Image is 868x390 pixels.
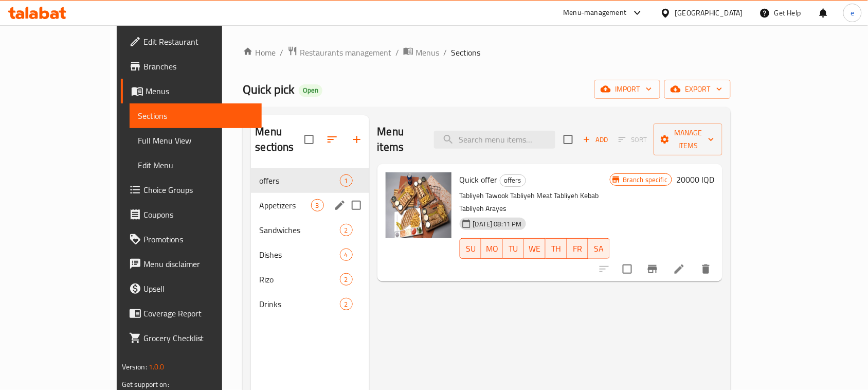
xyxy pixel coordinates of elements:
span: SU [464,241,478,256]
button: SA [588,238,610,259]
span: Manage items [662,127,714,152]
button: import [594,80,660,99]
button: Add section [345,127,369,152]
span: export [673,83,722,96]
span: Open [299,86,322,95]
span: Select section [557,129,579,150]
a: Choice Groups [121,178,262,202]
span: Full Menu View [138,134,254,147]
div: [GEOGRAPHIC_DATA] [675,7,743,19]
span: offers [259,174,339,187]
span: e [851,7,854,19]
li: / [443,46,447,59]
button: export [664,80,731,99]
a: Full Menu View [130,128,262,153]
span: [DATE] 08:11 PM [469,219,526,229]
span: Promotions [143,233,254,245]
div: items [340,273,353,286]
a: Promotions [121,227,262,252]
h6: 20000 IQD [676,172,714,187]
span: TU [507,241,520,256]
a: Edit menu item [673,263,685,275]
div: offers [500,174,526,187]
input: search [434,131,555,149]
h2: Menu sections [255,124,304,155]
div: Drinks2 [251,292,369,316]
span: Select all sections [298,129,320,150]
nav: breadcrumb [243,46,731,59]
span: Quick offer [460,172,498,187]
button: TU [503,238,525,259]
span: Add [582,134,609,146]
li: / [280,46,283,59]
span: Edit Menu [138,159,254,171]
div: Rizo2 [251,267,369,292]
span: Version: [122,360,147,374]
a: Menu disclaimer [121,252,262,276]
span: WE [528,241,541,256]
a: Branches [121,54,262,79]
div: Appetizers3edit [251,193,369,218]
button: delete [694,257,718,281]
span: Dishes [259,249,339,261]
span: Appetizers [259,199,311,211]
span: Menus [415,46,439,59]
span: 1.0.0 [149,360,165,374]
a: Menus [121,79,262,103]
span: 2 [340,299,352,309]
div: Open [299,84,322,97]
span: MO [485,241,499,256]
span: FR [571,241,585,256]
a: Coverage Report [121,301,262,326]
span: Sections [451,46,480,59]
span: 3 [312,201,323,210]
span: Sandwiches [259,224,339,236]
span: Coverage Report [143,307,254,320]
h2: Menu items [377,124,422,155]
span: Upsell [143,282,254,295]
button: TH [546,238,567,259]
span: Menus [146,85,254,97]
span: Sort sections [320,127,345,152]
a: Edit Menu [130,153,262,178]
div: items [340,249,353,261]
span: Coupons [143,208,254,221]
p: Tabliyeh Tawook Tabliyeh Meat Tabliyeh Kebab Tabliyeh Arayes [460,189,610,215]
div: items [340,224,353,236]
a: Restaurants management [287,46,391,59]
li: / [395,46,399,59]
a: Edit Restaurant [121,29,262,54]
span: Add item [579,132,612,148]
span: Sections [138,110,254,122]
button: Manage items [654,123,722,155]
a: Upsell [121,276,262,301]
a: Grocery Checklist [121,326,262,350]
span: 1 [340,176,352,186]
button: WE [524,238,546,259]
span: import [603,83,652,96]
a: Menus [403,46,439,59]
span: Rizo [259,273,339,286]
button: SU [460,238,482,259]
span: 2 [340,275,352,285]
span: Grocery Checklist [143,332,254,344]
a: Coupons [121,202,262,227]
span: SA [592,241,606,256]
div: items [340,174,353,187]
span: Edit Restaurant [143,36,254,48]
button: Add [579,132,612,148]
div: Dishes4 [251,242,369,267]
button: FR [567,238,589,259]
img: Quick offer [386,172,451,238]
span: offers [500,174,526,186]
div: items [340,298,353,310]
div: Sandwiches2 [251,218,369,242]
a: Sections [130,103,262,128]
div: offers1 [251,168,369,193]
span: Menu disclaimer [143,258,254,270]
